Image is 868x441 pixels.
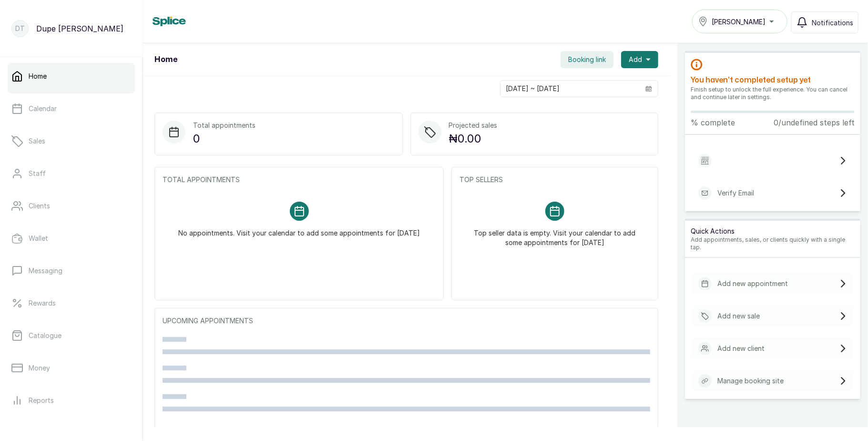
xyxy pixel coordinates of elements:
[791,11,858,33] button: Notifications
[691,86,855,101] p: Finish setup to unlock the full experience. You can cancel and continue later in settings.
[692,10,787,33] button: [PERSON_NAME]
[29,136,45,146] p: Sales
[154,54,177,65] h1: Home
[29,266,62,276] p: Messaging
[8,95,135,122] a: Calendar
[717,311,760,321] p: Add new sale
[36,23,123,34] p: Dupe [PERSON_NAME]
[471,221,639,247] p: Top seller data is empty. Visit your calendar to add some appointments for [DATE]
[712,17,766,27] span: [PERSON_NAME]
[29,331,61,340] p: Catalogue
[8,322,135,349] a: Catalogue
[29,298,56,308] p: Rewards
[15,24,25,33] p: DT
[717,344,765,353] p: Add new client
[561,51,613,68] button: Booking link
[621,51,658,68] button: Add
[568,55,606,64] span: Booking link
[8,290,135,317] a: Rewards
[29,104,57,113] p: Calendar
[717,279,788,288] p: Add new appointment
[163,316,650,326] p: UPCOMING APPOINTMENTS
[193,130,255,147] p: 0
[691,117,735,128] p: % complete
[500,81,640,97] input: Select date
[449,121,498,130] p: Projected sales
[178,221,420,238] p: No appointments. Visit your calendar to add some appointments for [DATE]
[29,201,50,211] p: Clients
[8,355,135,381] a: Money
[691,226,855,236] p: Quick Actions
[29,72,47,81] p: Home
[717,188,754,198] p: Verify Email
[691,74,855,86] h2: You haven’t completed setup yet
[629,55,642,64] span: Add
[163,175,436,185] p: TOTAL APPOINTMENTS
[449,130,498,147] p: ₦0.00
[691,236,855,251] p: Add appointments, sales, or clients quickly with a single tap.
[460,175,650,185] p: TOP SELLERS
[29,363,50,373] p: Money
[8,160,135,187] a: Staff
[193,121,255,130] p: Total appointments
[8,225,135,252] a: Wallet
[8,257,135,284] a: Messaging
[8,63,135,90] a: Home
[29,234,48,243] p: Wallet
[29,396,54,405] p: Reports
[774,117,855,128] p: 0/undefined steps left
[8,387,135,414] a: Reports
[717,376,784,386] p: Manage booking site
[8,193,135,219] a: Clients
[812,18,853,28] span: Notifications
[8,128,135,154] a: Sales
[29,169,46,178] p: Staff
[645,85,652,92] svg: calendar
